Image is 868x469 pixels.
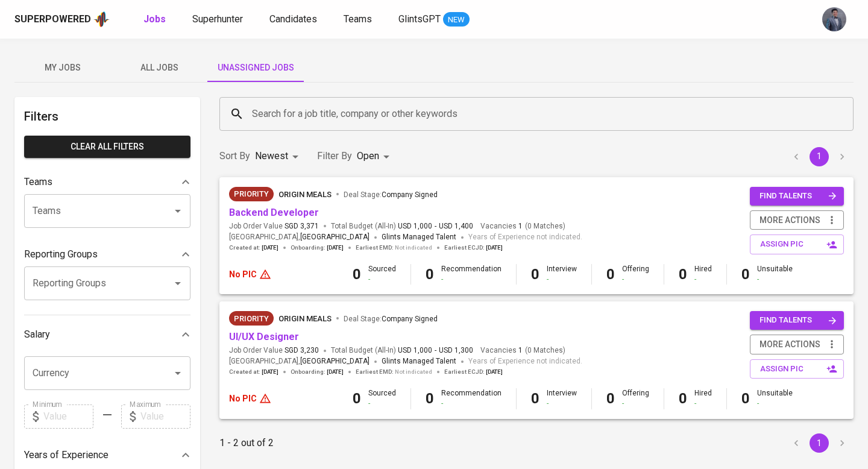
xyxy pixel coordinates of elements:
[785,147,854,166] nav: pagination navigation
[750,359,844,379] button: assign pic
[24,107,190,126] h6: Filters
[357,150,379,162] span: Open
[357,145,394,168] div: Open
[278,314,332,323] span: Origin Meals
[368,264,396,285] div: Sourced
[143,13,166,25] b: Jobs
[759,189,837,203] span: find talents
[468,231,582,244] span: Years of Experience not indicated.
[606,266,615,283] b: 0
[14,13,91,27] div: Superpowered
[169,203,186,219] button: Open
[757,274,793,285] div: -
[278,190,332,199] span: Origin Meals
[694,398,712,409] div: -
[192,12,245,27] a: Superhunter
[547,398,577,409] div: -
[441,388,502,409] div: Recommendation
[255,145,303,168] div: Newest
[229,392,257,404] p: No PIC
[229,244,278,252] span: Created at :
[750,210,844,230] button: more actions
[169,275,186,292] button: Open
[822,7,846,31] img: jhon@glints.com
[622,388,649,409] div: Offering
[439,345,473,356] span: USD 1,300
[43,404,93,429] input: Value
[435,345,436,356] span: -
[679,266,687,283] b: 0
[269,13,317,25] span: Candidates
[356,244,432,252] span: Earliest EMD :
[14,10,110,28] a: Superpoweredapp logo
[24,136,190,158] button: Clear All filters
[443,14,470,26] span: NEW
[441,264,502,285] div: Recommendation
[143,12,168,27] a: Jobs
[426,266,434,283] b: 0
[353,266,361,283] b: 0
[300,356,370,368] span: [GEOGRAPHIC_DATA]
[810,433,829,453] button: page 1
[622,398,649,409] div: -
[344,190,438,199] span: Deal Stage :
[810,147,829,166] button: page 1
[229,313,274,325] span: Priority
[382,233,456,241] span: Glints Managed Talent
[327,368,344,376] span: [DATE]
[24,175,52,189] p: Teams
[356,368,432,376] span: Earliest EMD :
[118,60,200,75] span: All Jobs
[331,345,473,356] span: Total Budget (All-In)
[741,390,750,407] b: 0
[547,274,577,285] div: -
[547,388,577,409] div: Interview
[229,207,319,218] a: Backend Developer
[759,313,837,327] span: find talents
[291,368,344,376] span: Onboarding :
[679,390,687,407] b: 0
[344,315,438,323] span: Deal Stage :
[327,244,344,252] span: [DATE]
[750,187,844,206] button: find talents
[622,274,649,285] div: -
[262,368,278,376] span: [DATE]
[785,433,854,453] nav: pagination navigation
[480,345,565,356] span: Vacancies ( 0 Matches )
[285,345,319,356] span: SGD 3,230
[606,390,615,407] b: 0
[24,327,50,342] p: Salary
[694,388,712,409] div: Hired
[398,345,432,356] span: USD 1,000
[215,60,297,75] span: Unassigned Jobs
[269,12,319,27] a: Candidates
[468,356,582,368] span: Years of Experience not indicated.
[398,12,470,27] a: GlintsGPT NEW
[757,388,793,409] div: Unsuitable
[368,274,396,285] div: -
[344,12,374,27] a: Teams
[759,337,820,352] span: more actions
[547,264,577,285] div: Interview
[395,244,432,252] span: Not indicated
[368,398,396,409] div: -
[24,448,108,462] p: Years of Experience
[22,60,104,75] span: My Jobs
[531,266,539,283] b: 0
[750,311,844,330] button: find talents
[395,368,432,376] span: Not indicated
[24,242,190,266] div: Reporting Groups
[24,443,190,467] div: Years of Experience
[760,238,836,251] span: assign pic
[439,221,473,231] span: USD 1,400
[24,170,190,194] div: Teams
[229,356,370,368] span: [GEOGRAPHIC_DATA] ,
[255,149,288,163] p: Newest
[759,213,820,228] span: more actions
[480,221,565,231] span: Vacancies ( 0 Matches )
[694,274,712,285] div: -
[426,390,434,407] b: 0
[382,315,438,323] span: Company Signed
[486,368,503,376] span: [DATE]
[262,244,278,252] span: [DATE]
